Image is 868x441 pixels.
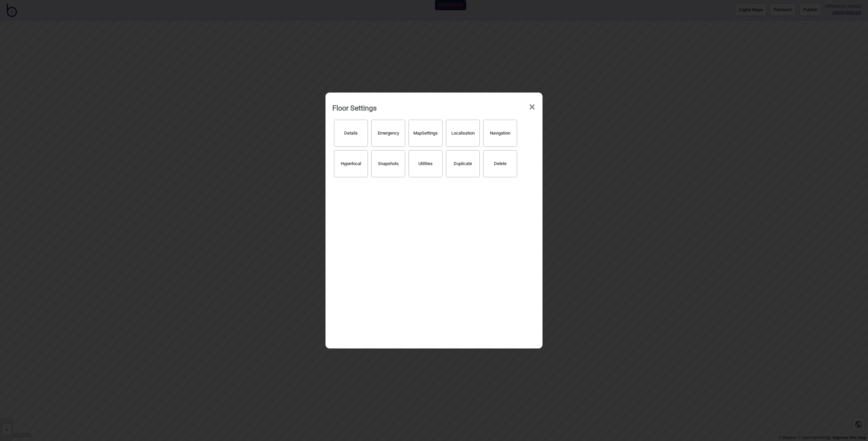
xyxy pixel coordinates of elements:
[483,120,517,147] button: Navigation
[529,96,536,118] span: ×
[409,150,442,177] button: Utilities
[371,150,405,177] button: Snapshots
[371,120,405,147] button: Emergency
[334,120,368,147] button: Details
[446,150,480,177] button: Duplicate
[483,150,517,177] button: Delete
[446,120,480,147] button: Localisation
[334,150,368,177] button: Hyperlocal
[409,120,442,147] button: MapSettings
[332,101,377,115] div: Floor Settings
